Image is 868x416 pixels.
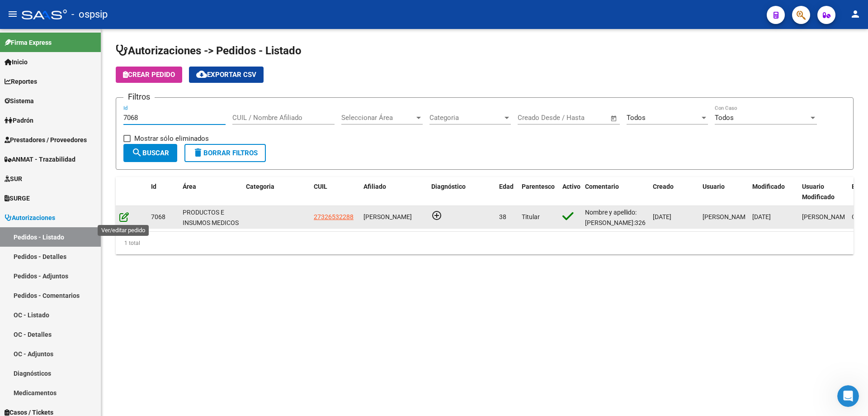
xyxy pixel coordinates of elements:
span: Parentesco [522,183,555,190]
h3: Filtros [123,91,155,103]
span: Sistema [5,96,34,106]
span: Afiliado [363,183,386,190]
datatable-header-cell: Comentario [581,177,649,207]
span: - ospsip [71,5,108,24]
span: Usuario Modificado [802,183,835,201]
datatable-header-cell: Área [179,177,242,207]
span: Modificado [752,183,785,190]
span: Activo [562,183,580,190]
span: 38 [499,213,506,220]
span: Seleccionar Área [341,114,415,122]
span: Id [151,183,156,190]
datatable-header-cell: Modificado [749,177,798,207]
span: SURGE [5,193,30,203]
datatable-header-cell: Parentesco [518,177,559,207]
datatable-header-cell: Id [147,177,179,207]
span: Edad [499,183,514,190]
span: [DATE] [653,213,671,220]
button: Open calendar [609,113,619,124]
span: Firma Express [5,38,52,48]
mat-icon: cloud_download [196,69,207,80]
datatable-header-cell: Afiliado [360,177,428,207]
mat-icon: menu [7,9,18,19]
button: Crear Pedido [116,67,182,83]
datatable-header-cell: Creado [649,177,699,207]
datatable-header-cell: Categoria [242,177,310,207]
span: Crear Pedido [123,71,175,79]
mat-icon: search [132,147,142,158]
span: Todos [715,114,734,122]
span: ANMAT - Trazabilidad [5,154,75,164]
mat-icon: person [850,9,861,19]
datatable-header-cell: CUIL [310,177,360,207]
span: Mostrar sólo eliminados [134,133,209,144]
span: Titular [522,213,540,220]
span: Prestadores / Proveedores [5,135,87,145]
div: 1 total [116,232,854,254]
span: Nombre y apellido: [PERSON_NAME]:32653228 Paciente internada Clinica calchaqui Teléfono [PERSON_N... [585,209,671,288]
mat-icon: add_circle_outline [431,210,442,221]
span: SUR [5,174,22,184]
input: Fecha inicio [518,114,554,122]
iframe: Intercom live chat [837,385,859,407]
span: Padrón [5,115,33,125]
span: 27326532288 [314,213,354,220]
datatable-header-cell: Diagnóstico [428,177,495,207]
datatable-header-cell: Edad [495,177,518,207]
span: CUIL [314,183,327,190]
datatable-header-cell: Usuario Modificado [798,177,848,207]
span: Usuario [703,183,725,190]
button: Buscar [123,144,177,162]
span: [DATE] [752,213,771,220]
mat-icon: delete [193,147,203,158]
span: Categoria [429,114,503,122]
span: Categoria [246,183,274,190]
span: Buscar [132,149,169,157]
datatable-header-cell: Activo [559,177,581,207]
span: Creado [653,183,674,190]
span: [PERSON_NAME] [703,213,751,220]
span: Borrar Filtros [193,149,258,157]
span: Exportar CSV [196,71,256,79]
span: Reportes [5,77,37,86]
span: Área [183,183,196,190]
button: Borrar Filtros [184,144,266,162]
span: Autorizaciones [5,213,55,223]
span: 7068 [151,213,165,220]
datatable-header-cell: Usuario [699,177,749,207]
span: [PERSON_NAME] [363,213,412,220]
span: [PERSON_NAME] [802,213,850,220]
span: PRODUCTOS E INSUMOS MEDICOS [183,209,239,226]
span: Todos [627,114,646,122]
span: Comentario [585,183,619,190]
span: Autorizaciones -> Pedidos - Listado [116,44,302,57]
button: Exportar CSV [189,67,264,83]
span: Inicio [5,57,28,67]
span: Diagnóstico [431,183,466,190]
input: Fecha fin [562,114,606,122]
